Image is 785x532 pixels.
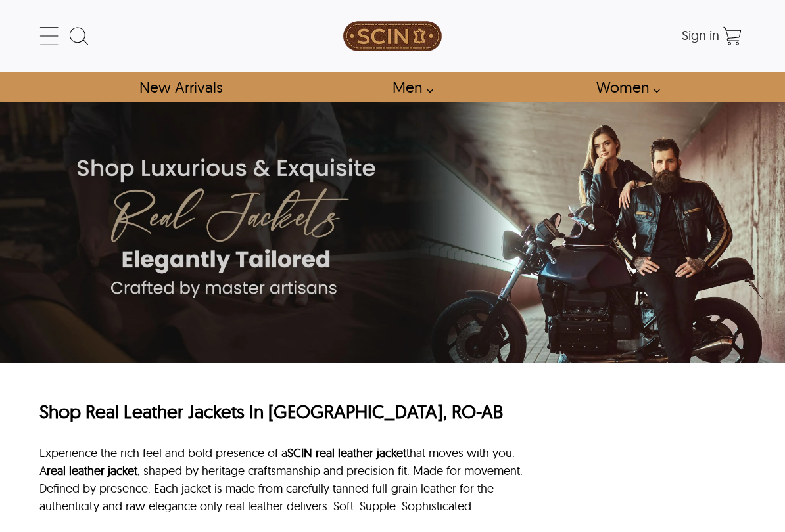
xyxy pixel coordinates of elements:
p: Experience the rich feel and bold presence of a that moves with you. A , shaped by heritage craft... [39,444,534,515]
img: SCIN [343,7,442,66]
a: SCIN [275,7,510,66]
span: Sign in [682,27,719,43]
a: real leather jacket [316,445,406,460]
a: Sign in [682,32,719,42]
a: Shop Women Leather Jackets [581,72,667,102]
h1: Shop Real Leather Jackets In [GEOGRAPHIC_DATA], RO-AB [39,400,534,424]
a: Shopping Cart [719,23,746,49]
a: SCIN [287,445,312,460]
a: shop men's leather jackets [377,72,440,102]
a: Shop New Arrivals [124,72,237,102]
a: real leather jacket [47,463,137,478]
